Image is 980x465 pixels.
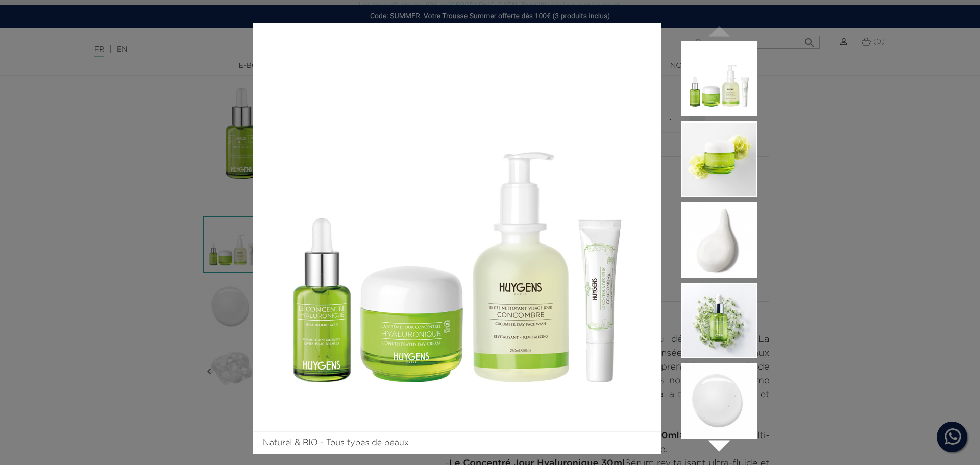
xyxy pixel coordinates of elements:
[263,437,651,449] p: Naturel & BIO - Tous types de peaux
[681,41,757,116] img: Routine jour Concentrée
[694,7,745,58] i: 
[253,23,661,431] img: Routine jour Concentrée
[681,283,757,358] img: Le Concentré Hyaluronique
